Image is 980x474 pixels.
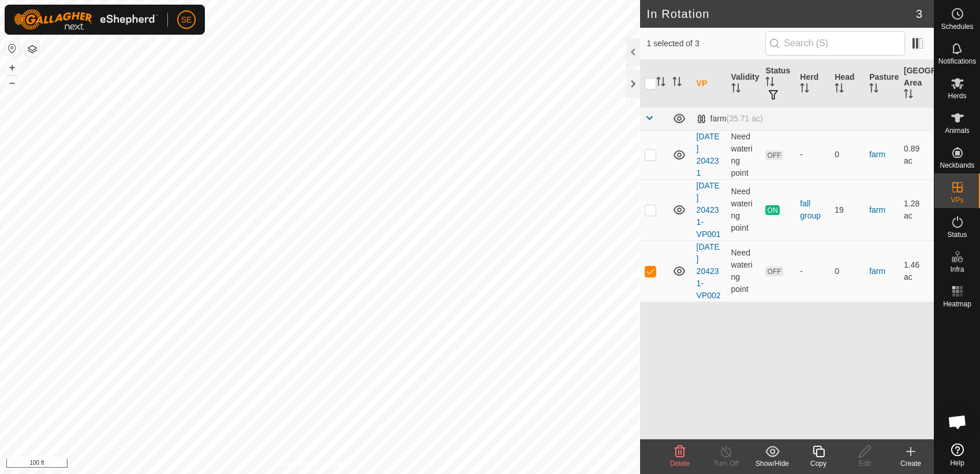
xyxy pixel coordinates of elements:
span: Delete [670,460,690,468]
span: Notifications [938,58,976,65]
div: farm [697,114,763,124]
a: [DATE] 204231-VP001 [697,181,721,239]
a: Contact Us [331,459,365,469]
a: Help [934,439,980,471]
span: ON [765,205,779,215]
div: - [800,265,825,277]
p-sorticon: Activate to sort [656,79,665,88]
td: 0 [830,130,865,179]
p-sorticon: Activate to sort [800,85,809,94]
div: Edit [841,458,888,469]
th: VP [692,60,727,108]
button: Reset Map [5,42,19,55]
div: fall group [800,198,825,222]
div: Copy [795,458,841,469]
th: Status [761,60,795,108]
p-sorticon: Activate to sort [765,79,775,88]
th: Validity [727,60,761,108]
p-sorticon: Activate to sort [835,85,844,94]
div: Show/Hide [749,458,795,469]
th: Herd [795,60,830,108]
span: VPs [951,197,963,203]
span: SE [181,14,192,26]
a: Privacy Policy [274,459,317,469]
span: 3 [916,5,922,23]
a: [DATE] 204231 [697,132,720,177]
span: Neckbands [940,162,974,169]
button: – [5,76,19,90]
span: OFF [765,150,783,160]
a: farm [869,266,885,276]
div: - [800,149,825,161]
div: Turn Off [703,458,749,469]
p-sorticon: Activate to sort [731,85,740,94]
p-sorticon: Activate to sort [904,91,913,100]
td: Need watering point [727,179,761,240]
span: Herds [948,92,966,99]
span: Infra [950,266,964,273]
th: [GEOGRAPHIC_DATA] Area [899,60,934,108]
td: Need watering point [727,130,761,179]
button: Map Layers [25,42,39,56]
span: OFF [765,266,783,276]
span: Help [950,460,964,466]
th: Pasture [865,60,899,108]
td: 1.46 ac [899,240,934,302]
td: 1.28 ac [899,179,934,240]
span: Heatmap [943,301,971,308]
span: (35.71 ac) [727,114,763,123]
div: Create [888,458,934,469]
span: 1 selected of 3 [647,38,765,50]
td: 0.89 ac [899,130,934,179]
a: [DATE] 204231-VP002 [697,242,721,300]
th: Head [830,60,865,108]
a: farm [869,205,885,214]
img: Gallagher Logo [14,9,158,30]
input: Search (S) [765,31,905,55]
p-sorticon: Activate to sort [869,85,878,94]
td: 0 [830,240,865,302]
a: farm [869,150,885,159]
div: Open chat [940,405,975,439]
td: Need watering point [727,240,761,302]
p-sorticon: Activate to sort [672,79,682,88]
h2: In Rotation [647,7,916,21]
span: Animals [945,127,970,134]
td: 19 [830,179,865,240]
span: Status [947,231,967,238]
span: Schedules [941,23,973,30]
button: + [5,61,19,75]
